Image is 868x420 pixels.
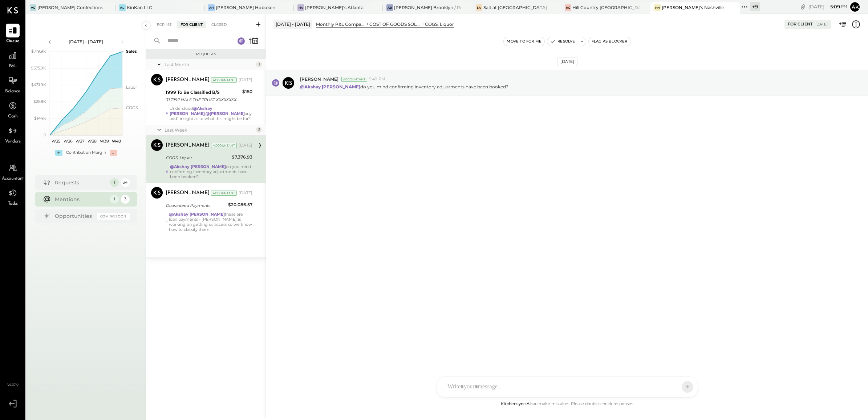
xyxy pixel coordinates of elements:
[228,201,252,208] div: $20,086.57
[110,195,119,204] div: 1
[37,4,105,11] div: [PERSON_NAME] Confections - [GEOGRAPHIC_DATA]
[297,4,304,11] div: HA
[8,113,17,120] span: Cash
[256,61,262,67] div: 1
[232,153,252,161] div: $7,376.93
[425,21,454,27] div: COGS, Liquor
[547,37,578,46] button: Resolve
[8,201,18,207] span: Tasks
[150,52,262,57] div: Requests
[33,99,46,104] text: $288K
[9,63,17,70] span: P&L
[815,22,828,27] div: [DATE]
[216,4,275,11] div: [PERSON_NAME] Hoboken
[100,139,109,144] text: W39
[126,105,138,110] text: COGS
[369,76,385,82] span: 9:49 PM
[166,189,210,197] div: [PERSON_NAME]
[76,139,84,144] text: W37
[2,176,24,182] span: Accountant
[242,88,252,95] div: $150
[0,161,25,182] a: Accountant
[170,106,212,116] strong: @Akshay [PERSON_NAME]
[211,143,237,148] div: Accountant
[662,4,724,11] div: [PERSON_NAME]'s Nashville
[300,76,338,82] span: [PERSON_NAME]
[476,4,482,11] div: Sa
[0,186,25,207] a: Tasks
[110,150,117,156] div: -
[0,49,25,70] a: P&L
[166,142,210,149] div: [PERSON_NAME]
[97,213,130,220] div: Coming Soon
[394,4,461,11] div: [PERSON_NAME] Brooklyn / Rebel Cafe
[300,84,508,90] p: do you mind confirming inventory adjustments have been booked?
[239,143,252,148] div: [DATE]
[170,106,252,121] div: Understood . any add'l insight as to what this might be for?
[126,85,137,90] text: Labor
[55,179,106,186] div: Requests
[111,139,121,144] text: W40
[239,77,252,83] div: [DATE]
[166,202,226,209] div: Guaranteed Payments
[256,127,262,133] div: 2
[170,164,226,169] strong: @Akshay [PERSON_NAME]
[55,39,117,45] div: [DATE] - [DATE]
[31,49,46,54] text: $719.9K
[565,4,571,11] div: HC
[483,4,547,11] div: Salt at [GEOGRAPHIC_DATA]
[504,37,544,46] button: Move to for me
[788,21,813,27] div: For Client
[63,139,72,144] text: W36
[44,132,46,137] text: 0
[110,178,119,187] div: 1
[0,74,25,95] a: Balance
[153,21,175,28] div: For Me
[273,20,312,29] div: [DATE] - [DATE]
[206,111,245,116] strong: @[PERSON_NAME]
[208,21,230,28] div: Closed
[0,24,25,45] a: Queue
[589,37,630,46] button: Flag as Blocker
[572,4,640,11] div: Hill Country [GEOGRAPHIC_DATA]
[239,190,252,196] div: [DATE]
[169,212,252,232] div: these are loan payments - [PERSON_NAME] is working on getting us access so we know how to classif...
[169,212,225,217] strong: @Akshay [PERSON_NAME]
[654,4,661,11] div: HN
[165,61,254,68] div: Last Month
[386,4,393,11] div: AB
[88,139,97,144] text: W38
[0,99,25,120] a: Cash
[34,116,46,121] text: $144K
[316,21,366,27] div: Monthly P&L Comparison
[557,57,577,66] div: [DATE]
[6,38,20,45] span: Queue
[119,4,126,11] div: KL
[750,2,760,11] div: + 9
[127,4,152,11] div: KinKan LLC
[30,4,36,11] div: VC
[211,191,237,196] div: Accountant
[369,21,421,27] div: COST OF GOODS SOLD (COGS)
[799,3,807,11] div: copy link
[165,127,254,133] div: Last Week
[0,124,25,145] a: Vendors
[55,212,93,220] div: Opportunities
[121,195,130,204] div: 3
[5,88,20,95] span: Balance
[341,77,367,82] div: Accountant
[31,82,46,87] text: $431.9K
[170,164,252,179] div: do you mind confirming inventory adjustments have been booked?
[166,76,210,84] div: [PERSON_NAME]
[211,77,237,83] div: Accountant
[31,65,46,71] text: $575.9K
[166,96,240,103] div: 337992 HALS THE TRUST XXXXXXXX7992 Company ID: XXXXXX7403 Company Name: 337992 HALS THE Company E...
[55,196,106,203] div: Mentions
[808,3,847,10] div: [DATE]
[177,21,206,28] div: For Client
[126,49,137,54] text: Sales
[5,139,21,145] span: Vendors
[51,139,60,144] text: W35
[300,84,360,89] strong: @Akshay [PERSON_NAME]
[166,89,240,96] div: 1999 To Be Classified B/S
